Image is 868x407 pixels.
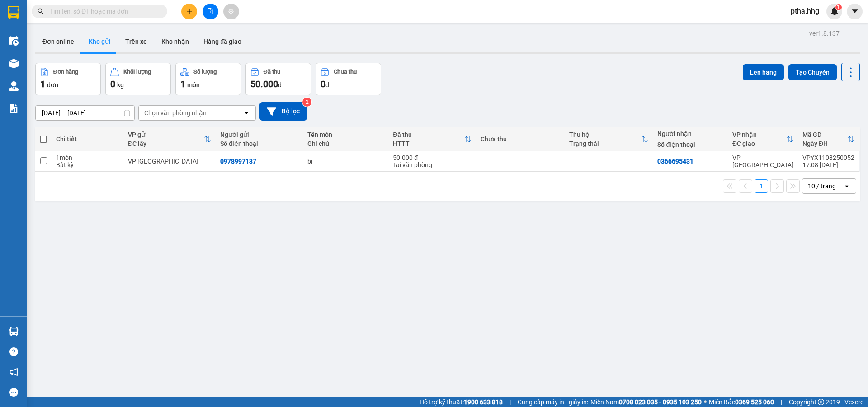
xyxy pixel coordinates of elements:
div: Chưa thu [334,69,357,75]
span: 1 [180,79,185,89]
th: Toggle SortBy [798,127,859,151]
input: Tìm tên, số ĐT hoặc mã đơn [50,6,156,16]
span: 0 [110,79,115,89]
span: caret-down [851,7,859,15]
button: Đơn hàng1đơn [35,63,101,95]
span: question-circle [9,347,18,356]
span: kg [117,81,124,89]
button: Bộ lọc [259,102,307,121]
div: Chọn văn phòng nhận [144,108,207,117]
th: Toggle SortBy [388,127,476,151]
span: 50.000 [250,79,278,89]
strong: PHIẾU GỬI HÀNG [43,49,117,58]
img: warehouse-icon [9,59,19,68]
img: warehouse-icon [9,327,19,336]
span: Cung cấp máy in - giấy in: [518,397,588,407]
div: Ghi chú [307,140,384,147]
span: message [9,388,18,397]
div: Thu hộ [569,131,642,138]
div: 17:08 [DATE] [802,161,854,168]
sup: 1 [835,4,842,10]
div: VP [GEOGRAPHIC_DATA] [128,158,211,165]
span: đ [278,81,282,89]
span: Miền Nam [590,397,702,407]
div: VP gửi [128,131,204,138]
strong: 0708 023 035 - 0935 103 250 [619,398,702,406]
span: Hỗ trợ kỹ thuật: [420,397,503,407]
div: bi [307,158,384,165]
div: 50.000 đ [393,154,472,161]
div: VP [GEOGRAPHIC_DATA] [732,154,793,168]
img: icon-new-feature [830,7,839,15]
span: | [781,397,782,407]
button: Khối lượng0kg [105,63,171,95]
span: plus [186,8,193,14]
div: Số điện thoại [220,140,299,147]
th: Toggle SortBy [728,127,798,151]
img: warehouse-icon [9,81,19,91]
strong: HÃNG XE HẢI HOÀNG GIA [52,9,108,28]
span: món [187,81,200,89]
div: 0978997137 [220,158,256,165]
svg: open [843,182,850,190]
th: Toggle SortBy [565,127,653,151]
div: Đơn hàng [53,69,78,75]
div: Người gửi [220,131,299,138]
button: caret-down [847,4,863,19]
span: đơn [47,81,58,89]
button: Tạo Chuyến [788,64,837,80]
div: Khối lượng [123,69,151,75]
span: 0 [321,79,325,89]
img: logo [5,20,34,65]
span: notification [9,368,18,376]
div: 0366695431 [657,158,693,165]
button: Chưa thu0đ [316,63,381,95]
span: aim [228,8,234,14]
span: đ [325,81,329,89]
button: Đã thu50.000đ [245,63,311,95]
button: 1 [755,179,768,193]
span: file-add [207,8,213,14]
input: Select a date range. [36,106,134,120]
button: Kho gửi [81,31,118,52]
span: | [509,397,511,407]
div: ver 1.8.137 [809,28,840,38]
span: 42 [PERSON_NAME] - Vinh - [GEOGRAPHIC_DATA] [41,30,119,47]
button: file-add [203,4,218,19]
div: 10 / trang [808,182,836,191]
span: 1 [40,79,45,89]
span: Miền Bắc [709,397,774,407]
strong: 1900 633 818 [464,398,503,406]
th: Toggle SortBy [123,127,216,151]
span: ⚪️ [704,400,707,404]
strong: Hotline : [PHONE_NUMBER] - [PHONE_NUMBER] [38,60,121,74]
div: Ngày ĐH [802,140,847,147]
span: search [38,8,44,14]
strong: 0369 525 060 [735,398,774,406]
div: Chi tiết [56,136,119,143]
div: Số lượng [193,69,217,75]
button: Đơn online [35,31,81,52]
div: 1 món [56,154,119,161]
button: Lên hàng [743,64,784,80]
img: solution-icon [9,104,19,113]
div: Tại văn phòng [393,161,472,168]
div: HTTT [393,140,464,147]
span: VPYX1108250052 [126,33,191,43]
div: Số điện thoại [657,141,723,148]
div: Người nhận [657,130,723,137]
button: plus [181,4,197,19]
button: aim [223,4,239,19]
img: warehouse-icon [9,36,19,46]
div: VPYX1108250052 [802,154,854,161]
div: Chưa thu [481,136,560,143]
span: ptha.hhg [783,5,826,17]
div: VP nhận [732,131,786,138]
span: copyright [818,399,824,405]
button: Trên xe [118,31,154,52]
span: 1 [837,4,840,10]
div: ĐC lấy [128,140,204,147]
button: Hàng đã giao [196,31,249,52]
div: Tên món [307,131,384,138]
sup: 2 [302,98,311,107]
